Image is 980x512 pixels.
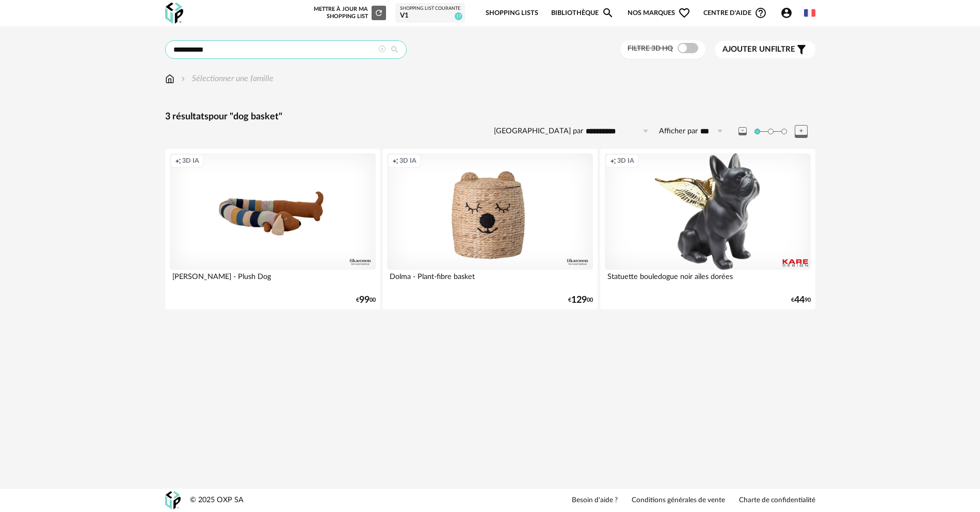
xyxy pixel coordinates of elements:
span: 99 [359,297,369,304]
div: 3 résultats [165,111,815,123]
span: Filter icon [795,43,808,56]
div: © 2025 OXP SA [190,495,244,505]
span: Refresh icon [374,10,383,15]
div: Shopping List courante [400,6,460,12]
div: V1 [400,11,460,21]
div: Sélectionner une famille [179,73,274,85]
div: Statuette bouledogue noir ailes dorées [605,270,811,290]
span: filtre [722,44,795,55]
span: Filtre 3D HQ [628,45,673,52]
span: Centre d'aideHelp Circle Outline icon [703,7,767,19]
span: Creation icon [175,157,181,165]
a: Conditions générales de vente [632,496,725,505]
div: Dolma - Plant-fibre basket [387,270,593,290]
span: 3D IA [617,157,634,165]
div: Mettre à jour ma Shopping List [312,6,386,20]
span: 3D IA [182,157,199,165]
a: BibliothèqueMagnify icon [551,1,614,25]
a: Besoin d'aide ? [572,496,618,505]
a: Shopping Lists [486,1,538,25]
span: Creation icon [392,157,398,165]
label: Afficher par [659,127,698,136]
span: 129 [571,297,587,304]
span: Heart Outline icon [678,7,690,19]
span: 3D IA [399,157,416,165]
div: € 00 [568,297,593,304]
button: Ajouter unfiltre Filter icon [715,41,815,58]
div: [PERSON_NAME] - Plush Dog [170,270,376,290]
a: Creation icon 3D IA Statuette bouledogue noir ailes dorées €4490 [600,149,815,309]
span: Account Circle icon [780,7,797,19]
img: fr [804,7,815,19]
img: OXP [165,3,183,24]
div: € 00 [356,297,376,304]
span: pour "dog basket" [208,112,282,121]
a: Charte de confidentialité [739,496,815,505]
span: 44 [794,297,805,304]
div: € 90 [791,297,811,304]
span: Nos marques [628,1,690,25]
span: Account Circle icon [780,7,793,19]
img: OXP [165,491,181,509]
img: svg+xml;base64,PHN2ZyB3aWR0aD0iMTYiIGhlaWdodD0iMTciIHZpZXdCb3g9IjAgMCAxNiAxNyIgZmlsbD0ibm9uZSIgeG... [165,73,174,85]
span: Magnify icon [602,7,614,19]
a: Creation icon 3D IA Dolma - Plant-fibre basket €12900 [382,149,598,309]
a: Creation icon 3D IA [PERSON_NAME] - Plush Dog €9900 [165,149,380,309]
span: Ajouter un [722,45,771,53]
img: svg+xml;base64,PHN2ZyB3aWR0aD0iMTYiIGhlaWdodD0iMTYiIHZpZXdCb3g9IjAgMCAxNiAxNiIgZmlsbD0ibm9uZSIgeG... [179,73,187,85]
span: Creation icon [610,157,616,165]
span: 17 [455,12,462,20]
label: [GEOGRAPHIC_DATA] par [494,127,583,136]
span: Help Circle Outline icon [754,7,767,19]
a: Shopping List courante V1 17 [400,6,460,21]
